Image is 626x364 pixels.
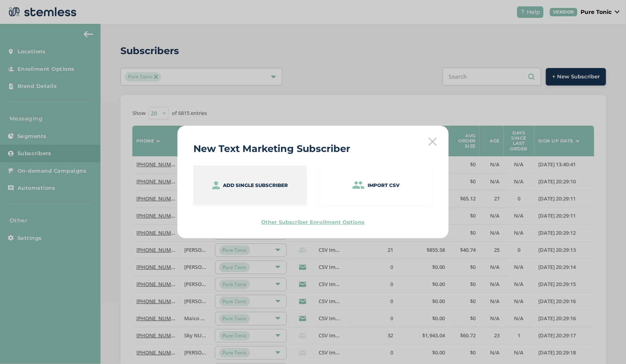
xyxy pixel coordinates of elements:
h2: New Text Marketing Subscriber [193,142,350,156]
label: Other Subscriber Enrollment Options [262,219,365,225]
p: Add single subscriber [223,182,288,189]
img: icon-person-4bab5b8d.svg [212,181,220,189]
iframe: Chat Widget [586,326,626,364]
p: Import CSV [368,182,400,189]
img: icon-people-8ccbccc7.svg [352,181,364,189]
